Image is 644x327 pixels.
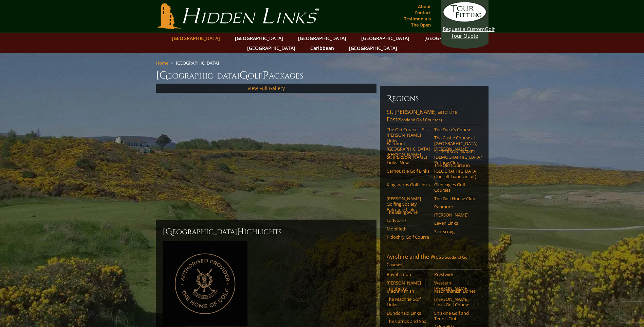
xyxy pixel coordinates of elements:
a: [GEOGRAPHIC_DATA] [244,43,299,53]
a: Fairmont [GEOGRAPHIC_DATA][PERSON_NAME] [387,141,430,157]
a: St. [PERSON_NAME] and the East(Scotland Golf Courses) [387,108,482,125]
a: [PERSON_NAME] Turnberry [387,280,430,291]
a: [GEOGRAPHIC_DATA] [346,43,401,53]
a: Shiskine Golf and Tennis Club [434,310,477,322]
a: The Golf House Club [434,196,477,201]
a: Royal Troon [387,272,430,277]
a: Testimonials [402,14,433,23]
a: [PERSON_NAME] Links Golf Course [434,296,477,308]
a: The Old Course in [GEOGRAPHIC_DATA] (the left-hand circuit) [434,162,477,179]
a: [PERSON_NAME] [434,212,477,218]
a: About [416,2,433,11]
a: [GEOGRAPHIC_DATA] [295,33,350,43]
a: Dundonald Links [387,310,430,316]
a: The Open [409,20,433,30]
a: Panmure [434,204,477,209]
span: (Scotland Golf Courses) [398,117,442,123]
h6: Regions [387,93,482,104]
a: Request a CustomGolf Tour Quote [443,2,487,39]
a: Machrihanish Dunes [434,288,477,294]
a: Machrihanish [387,288,430,294]
span: G [239,69,248,82]
a: [GEOGRAPHIC_DATA] [421,33,476,43]
a: Prestwick [434,272,477,277]
a: Monifieth [387,226,430,231]
a: Ladybank [387,218,430,223]
a: Caribbean [307,43,337,53]
a: Home [156,60,168,66]
a: The Castle Course at [GEOGRAPHIC_DATA][PERSON_NAME] [434,135,477,152]
a: Leven Links [434,220,477,226]
a: The Old Course – St. [PERSON_NAME] Links [387,127,430,143]
li: [GEOGRAPHIC_DATA] [176,60,222,66]
a: St. [PERSON_NAME] Links–New [387,154,430,166]
a: The Machrie Golf Links [387,296,430,308]
a: St. [PERSON_NAME] [DEMOGRAPHIC_DATA]’ Putting Club [434,149,477,166]
h1: [GEOGRAPHIC_DATA] olf ackages [156,69,489,82]
a: Carnoustie Golf Links [387,168,430,174]
a: [GEOGRAPHIC_DATA] [168,33,223,43]
a: The Duke’s Course [434,127,477,132]
a: [GEOGRAPHIC_DATA] [358,33,413,43]
span: P [262,69,269,82]
a: The Carrick and Spa [387,319,430,324]
a: The Blairgowrie [387,209,430,215]
a: [GEOGRAPHIC_DATA] [232,33,287,43]
a: Ayrshire and the West(Scotland Golf Courses) [387,253,482,270]
span: Request a Custom [443,25,485,32]
span: H [237,226,244,237]
h2: [GEOGRAPHIC_DATA] ighlights [163,226,370,237]
a: Pitlochry Golf Course [387,234,430,240]
a: Contact [413,8,433,17]
a: Gleneagles Golf Courses [434,182,477,193]
a: [PERSON_NAME] Golfing Society Balcomie Links [387,196,430,212]
a: View Full Gallery [247,85,285,91]
a: Kingsbarns Golf Links [387,182,430,187]
a: Scotscraig [434,229,477,234]
a: Western [PERSON_NAME] [434,280,477,291]
span: (Scotland Golf Courses) [387,254,470,268]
